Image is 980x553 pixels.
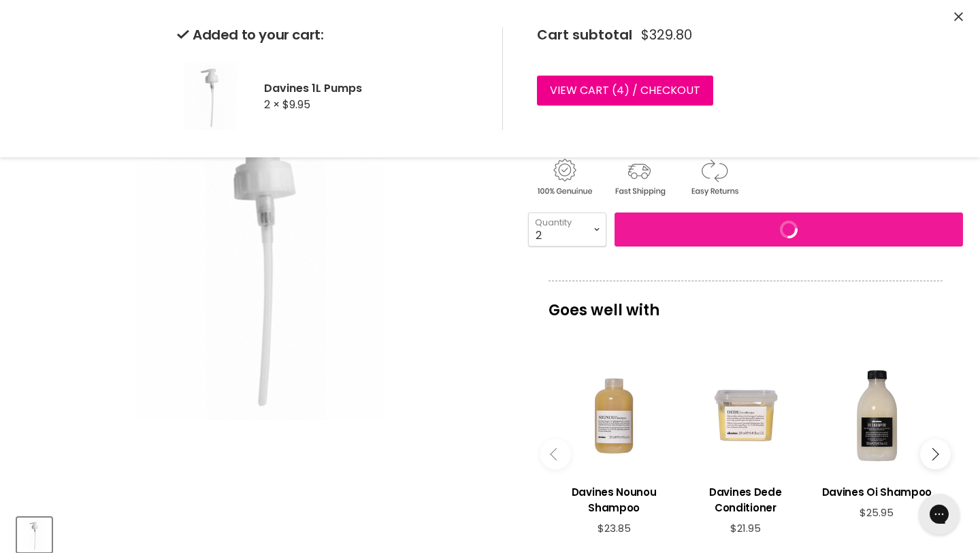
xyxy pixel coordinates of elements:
span: $329.80 [641,27,692,43]
span: 4 [617,82,624,98]
iframe: Gorgias live chat messenger [912,489,966,539]
span: 2 × [264,97,280,112]
span: $23.85 [598,521,631,535]
p: Goes well with [549,281,943,326]
button: Close [954,10,963,25]
select: Quantity [528,212,606,247]
a: View product:Davines Dede Conditioner [687,474,804,522]
img: Davines 1L Pumps [18,519,50,551]
h2: Davines 1L Pumps [264,81,480,95]
img: Davines 1L Pumps [177,62,245,130]
a: View cart (4) / Checkout [537,76,713,106]
span: $9.95 [282,97,310,112]
h3: Davines Nounou Shampoo [555,484,673,516]
img: returns.gif [678,157,750,198]
div: Davines 1L Pumps image. Click or Scroll to Zoom. [17,17,504,505]
div: Product thumbnails [15,513,506,552]
img: shipping.gif [603,157,675,198]
a: View product:Davines Nounou Shampoo [555,474,673,522]
span: $25.95 [860,505,894,520]
button: Davines 1L Pumps [17,518,52,552]
h2: Added to your cart: [177,27,480,43]
span: Cart subtotal [537,25,632,44]
span: $21.95 [730,521,761,535]
img: Davines 1L Pumps [101,100,421,420]
h3: Davines Oi Shampoo [818,484,936,500]
a: View product:Davines Oi Shampoo [818,474,936,507]
img: genuine.gif [528,157,600,198]
h3: Davines Dede Conditioner [687,484,804,516]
